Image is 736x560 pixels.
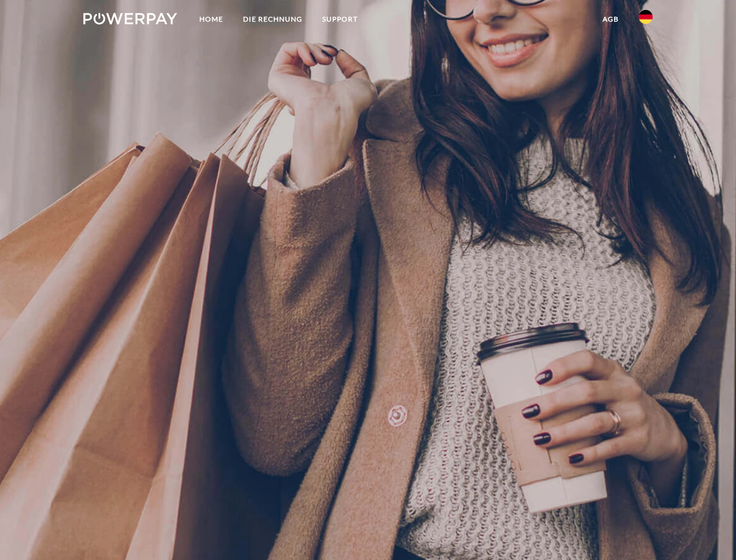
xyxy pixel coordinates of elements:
[233,9,312,30] a: DIE RECHNUNG
[83,13,177,24] img: logo-powerpay-white.svg
[639,10,653,24] img: de
[312,9,368,30] a: SUPPORT
[189,9,233,30] a: Home
[593,9,629,30] a: agb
